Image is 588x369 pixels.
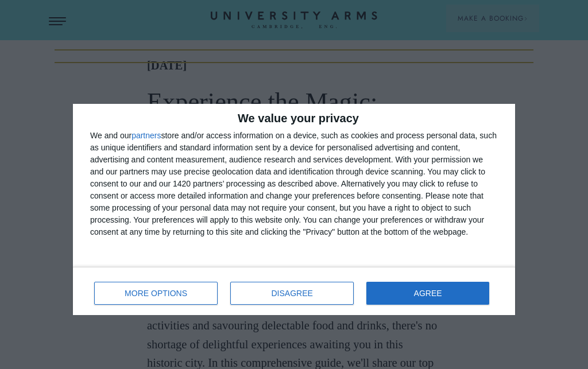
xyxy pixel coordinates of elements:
div: We and our store and/or access information on a device, such as cookies and process personal data... [90,130,498,238]
button: MORE OPTIONS [94,282,218,305]
button: partners [131,131,161,139]
button: AGREE [366,282,489,305]
span: AGREE [414,289,442,297]
span: DISAGREE [272,289,313,297]
div: qc-cmp2-ui [73,104,515,315]
span: MORE OPTIONS [125,289,187,297]
button: DISAGREE [230,282,354,305]
h2: We value your privacy [90,112,498,124]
